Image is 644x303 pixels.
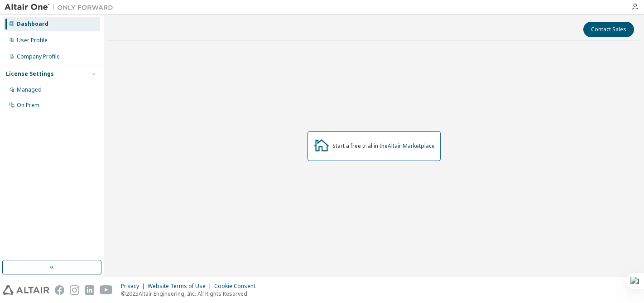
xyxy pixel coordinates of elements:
div: Company Profile [17,53,60,60]
img: altair_logo.svg [3,285,49,295]
div: User Profile [17,37,48,44]
img: youtube.svg [100,285,113,295]
div: Privacy [121,283,148,290]
div: On Prem [17,102,39,109]
button: Contact Sales [583,22,634,37]
div: Start a free trial in the [332,142,435,150]
div: Website Terms of Use [148,283,214,290]
div: Dashboard [17,20,48,28]
div: Managed [17,86,42,93]
img: instagram.svg [70,285,79,295]
img: linkedin.svg [85,285,94,295]
img: Altair One [5,3,118,12]
p: © 2025 Altair Engineering, Inc. All Rights Reserved. [121,290,261,298]
a: Altair Marketplace [388,142,435,150]
div: Cookie Consent [214,283,261,290]
div: License Settings [6,70,54,78]
img: facebook.svg [55,285,64,295]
